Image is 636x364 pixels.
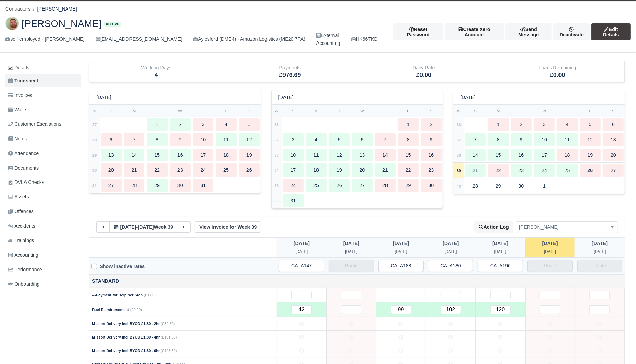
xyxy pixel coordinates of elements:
[170,163,191,177] div: 23
[557,164,578,177] div: 25
[283,194,304,207] div: 31
[398,163,419,177] div: 22
[193,179,214,192] div: 31
[5,161,81,175] a: Documents
[488,149,509,162] div: 15
[421,118,442,131] div: 2
[248,109,251,113] small: S
[496,72,620,79] h5: £0.00
[202,109,204,113] small: T
[216,133,237,146] div: 11
[279,260,324,272] input: Route
[375,163,396,177] div: 21
[170,179,191,192] div: 30
[22,19,101,28] span: [PERSON_NAME]
[445,249,457,254] span: 2 days ago
[591,23,631,40] a: Edit Details
[124,163,145,177] div: 21
[92,335,160,339] strong: Missort Delivery incl BYOD £1.80 - 4hr
[511,164,532,177] div: 23
[92,349,160,353] strong: Missort Delivery incl BYOD £1.80 - 6hr
[497,109,500,113] small: M
[94,72,218,79] h5: 4
[465,149,486,162] div: 14
[147,163,168,177] div: 22
[5,132,81,145] a: Notes
[527,260,572,272] input: Route
[110,109,113,113] small: S
[465,179,486,193] div: 28
[457,153,461,157] strong: 38
[216,149,237,162] div: 18
[193,149,214,162] div: 17
[407,109,409,113] small: F
[398,133,419,146] div: 8
[92,293,143,297] strong: ---Payment for Help per Stop
[553,23,590,40] div: Deactivate
[592,241,608,246] span: 10 hours from now
[352,149,373,162] div: 13
[92,123,97,127] strong: 27
[8,150,39,157] span: Attendance
[594,249,606,254] span: 10 hours from now
[8,237,34,244] span: Trainings
[421,163,442,177] div: 23
[147,149,168,162] div: 15
[557,149,578,162] div: 18
[577,260,622,272] input: Route
[8,77,38,85] span: Timesheet
[239,149,260,162] div: 19
[274,168,279,172] strong: 34
[352,179,373,192] div: 27
[398,179,419,192] div: 29
[488,133,509,146] div: 8
[8,178,44,186] span: DVLA Checks
[8,135,27,143] span: Notes
[306,149,327,162] div: 11
[357,61,491,82] div: Daily Rate
[223,61,357,82] div: Payments
[457,123,461,127] strong: 36
[283,179,304,192] div: 24
[589,109,591,113] small: F
[170,118,191,131] div: 2
[100,263,145,271] label: Show inactive rates
[5,6,31,12] a: Contractors
[345,249,357,254] span: 4 days ago
[274,199,279,203] strong: 36
[274,138,279,142] strong: 32
[492,241,508,246] span: 1 day ago
[542,241,558,246] span: 13 hours ago
[94,64,218,72] div: Working Days
[193,35,305,43] div: Aylesford (DME4) - Amazon Logistics (ME20 7PA)
[193,118,214,131] div: 3
[443,241,459,246] span: 2 days ago
[239,133,260,146] div: 12
[292,109,295,113] small: S
[278,94,294,100] h6: [DATE]
[612,109,615,113] small: S
[156,109,158,113] small: T
[326,331,376,344] td: 2025-09-22 Not Editable
[5,205,81,218] a: Offences
[603,164,624,177] div: 27
[329,260,374,272] input: Route
[130,308,142,312] span: (£0.20)
[216,163,237,177] div: 25
[5,62,81,74] a: Details
[120,224,136,230] span: 5 days ago
[516,221,618,233] span: Timothy Carnell mckean
[92,153,97,157] strong: 29
[511,118,532,131] div: 2
[393,23,443,40] button: Reset Password
[161,322,175,326] span: (£32.30)
[306,163,327,177] div: 18
[316,32,340,47] div: External Accounting
[534,164,555,177] div: 24
[514,285,636,364] div: Chat Widget
[92,322,160,326] strong: Missort Delivery incl BYOD £1.80 - 2hr
[375,149,396,162] div: 14
[534,179,555,193] div: 1
[283,163,304,177] div: 17
[8,266,42,274] span: Performance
